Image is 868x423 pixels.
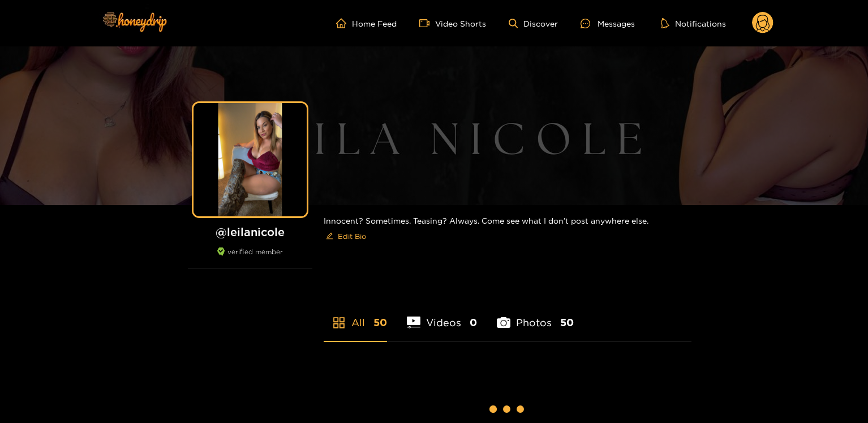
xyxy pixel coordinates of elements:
span: home [336,18,352,28]
span: 50 [560,315,574,330]
button: editEdit Bio [324,227,368,245]
li: Photos [497,290,574,341]
a: Home Feed [336,18,397,28]
div: verified member [188,247,312,268]
span: 50 [373,315,387,330]
button: Notifications [658,18,729,29]
span: 0 [470,315,477,330]
li: All [324,290,387,341]
div: Messages [581,17,635,30]
li: Videos [407,290,477,341]
span: appstore [332,316,346,330]
a: Discover [509,19,558,28]
a: Video Shorts [419,18,486,28]
h1: @ leilanicole [188,225,312,239]
span: video-camera [419,18,435,28]
div: Innocent? Sometimes. Teasing? Always. Come see what I don’t post anywhere else. [324,205,691,254]
span: Edit Bio [338,230,366,242]
span: edit [326,232,333,241]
